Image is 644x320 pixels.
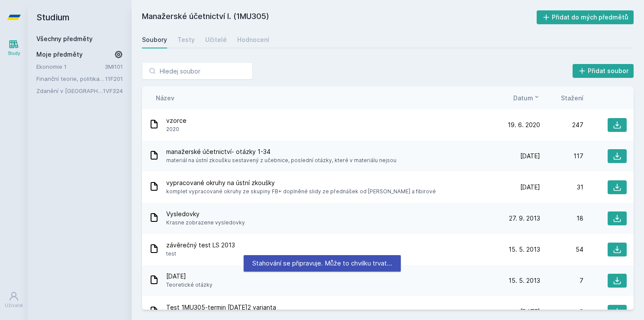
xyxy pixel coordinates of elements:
div: 117 [540,152,583,160]
div: 18 [540,214,583,223]
span: [DATE] [520,307,540,316]
div: Učitelé [205,35,227,44]
span: manažerské účetnictví- otázky 1-34 [166,147,396,156]
div: Soubory [142,35,167,44]
button: Přidat soubor [573,64,634,78]
div: Hodnocení [237,35,269,44]
a: Testy [177,31,195,48]
span: test [166,250,235,258]
a: Zdanění v [GEOGRAPHIC_DATA] [36,86,103,95]
div: Stahování se připravuje. Může to chvilku trvat… [244,255,401,272]
span: Vysledovky [166,210,245,218]
div: 9 [540,307,583,316]
div: Testy [177,35,195,44]
div: 7 [540,276,583,285]
span: 27. 9. 2013 [509,214,540,223]
a: Hodnocení [237,31,269,48]
button: Název [156,93,174,102]
a: Study [2,35,26,61]
span: Test 1MU305-termin [DATE]2 varianta [166,303,283,312]
span: [DATE] [166,272,213,281]
span: Krasne zobrazene vysledovky [166,218,245,227]
span: 2020 [166,125,187,134]
span: [DATE] [520,152,540,160]
span: Moje předměty [36,50,83,59]
div: 31 [540,183,583,192]
div: Study [8,50,20,57]
span: vypracované okruhy na ústní zkoušky [166,179,436,187]
a: Učitelé [205,31,227,48]
div: Uživatel [5,302,23,309]
span: materiál na ústní zkoušku sestavený z učebnice, poslední otázky, které v materiálu nejsou [166,156,396,165]
span: 15. 5. 2013 [509,245,540,254]
a: 1VF324 [103,87,123,94]
span: [DATE] [520,183,540,192]
a: Finanční teorie, politika a instituce [36,74,105,83]
div: 54 [540,245,583,254]
span: Teoretické otázky [166,281,213,289]
button: Datum [513,93,540,102]
span: vzorce [166,116,187,125]
span: 15. 5. 2013 [509,276,540,285]
a: Uživatel [2,287,26,313]
a: 11F201 [105,75,123,82]
span: komplet vypracované okruhy ze skupiny FB+ doplněné slidy ze přednášek od [PERSON_NAME] a fibirové [166,187,436,196]
span: Datum [513,93,533,102]
button: Stažení [561,93,583,102]
a: 3MI101 [105,63,123,70]
a: Soubory [142,31,167,48]
input: Hledej soubor [142,62,253,80]
div: 247 [540,121,583,129]
span: závěrečný test LS 2013 [166,241,235,250]
button: Přidat do mých předmětů [537,10,634,24]
span: 19. 6. 2020 [508,121,540,129]
h2: Manažerské účetnictví I. (1MU305) [142,10,537,24]
a: Ekonomie 1 [36,62,105,71]
a: Všechny předměty [36,35,93,42]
